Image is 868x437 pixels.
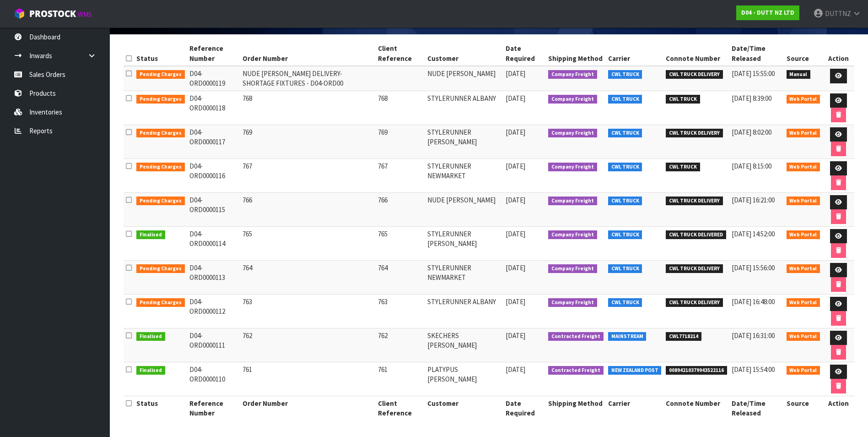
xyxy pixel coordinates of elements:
[606,396,664,420] th: Carrier
[548,197,597,206] span: Company Freight
[78,10,92,19] small: WMS
[732,263,775,272] span: [DATE] 15:56:00
[548,70,597,79] span: Company Freight
[787,70,811,79] span: Manual
[732,94,771,103] span: [DATE] 8:39:00
[548,230,597,240] span: Company Freight
[376,192,425,226] td: 766
[240,396,376,420] th: Order Number
[187,91,241,125] td: D04-ORD0000118
[506,128,525,137] span: [DATE]
[136,264,185,273] span: Pending Charges
[666,70,723,79] span: CWL TRUCK DELIVERY
[548,264,597,273] span: Company Freight
[732,69,775,78] span: [DATE] 15:55:00
[548,366,604,375] span: Contracted Freight
[240,91,376,125] td: 768
[425,328,503,362] td: SKECHERS [PERSON_NAME]
[376,260,425,294] td: 764
[187,260,241,294] td: D04-ORD0000113
[240,328,376,362] td: 762
[548,129,597,138] span: Company Freight
[608,95,642,104] span: CWL TRUCK
[425,294,503,328] td: STYLERUNNER ALBANY
[187,294,241,328] td: D04-ORD0000112
[787,95,820,104] span: Web Portal
[732,162,771,170] span: [DATE] 8:15:00
[666,129,723,138] span: CWL TRUCK DELIVERY
[136,298,185,307] span: Pending Charges
[608,264,642,273] span: CWL TRUCK
[506,69,525,78] span: [DATE]
[666,366,727,375] span: 00894210379943522116
[14,8,25,19] img: cube-alt.png
[729,41,784,66] th: Date/Time Released
[187,125,241,158] td: D04-ORD0000117
[729,396,784,420] th: Date/Time Released
[608,70,642,79] span: CWL TRUCK
[187,158,241,192] td: D04-ORD0000116
[136,332,165,341] span: Finalised
[787,197,820,206] span: Web Portal
[376,125,425,158] td: 769
[732,331,775,340] span: [DATE] 16:31:00
[548,332,604,341] span: Contracted Freight
[608,230,642,240] span: CWL TRUCK
[608,366,662,375] span: NEW ZEALAND POST
[608,129,642,138] span: CWL TRUCK
[732,196,775,204] span: [DATE] 16:21:00
[506,331,525,340] span: [DATE]
[608,332,647,341] span: MAINSTREAM
[240,226,376,260] td: 765
[240,125,376,158] td: 769
[666,95,700,104] span: CWL TRUCK
[240,192,376,226] td: 766
[546,41,606,66] th: Shipping Method
[136,163,185,172] span: Pending Charges
[376,294,425,328] td: 763
[666,332,701,341] span: CWL7718214
[546,396,606,420] th: Shipping Method
[825,9,851,18] span: DUTTNZ
[425,158,503,192] td: STYLERUNNER NEWMARKET
[240,260,376,294] td: 764
[136,366,165,375] span: Finalised
[503,396,546,420] th: Date Required
[376,362,425,396] td: 761
[666,163,700,172] span: CWL TRUCK
[506,196,525,204] span: [DATE]
[663,41,729,66] th: Connote Number
[425,226,503,260] td: STYLERUNNER [PERSON_NAME]
[548,163,597,172] span: Company Freight
[608,298,642,307] span: CWL TRUCK
[506,94,525,103] span: [DATE]
[732,297,775,306] span: [DATE] 16:48:00
[240,41,376,66] th: Order Number
[425,396,503,420] th: Customer
[506,365,525,374] span: [DATE]
[187,396,241,420] th: Reference Number
[376,91,425,125] td: 768
[787,298,820,307] span: Web Portal
[787,264,820,273] span: Web Portal
[136,129,185,138] span: Pending Charges
[376,226,425,260] td: 765
[136,230,165,240] span: Finalised
[136,70,185,79] span: Pending Charges
[240,294,376,328] td: 763
[666,197,723,206] span: CWL TRUCK DELIVERY
[425,125,503,158] td: STYLERUNNER [PERSON_NAME]
[663,396,729,420] th: Connote Number
[606,41,664,66] th: Carrier
[608,163,642,172] span: CWL TRUCK
[666,230,726,240] span: CWL TRUCK DELIVERED
[29,8,76,20] span: ProStock
[187,192,241,226] td: D04-ORD0000115
[822,41,854,66] th: Action
[608,197,642,206] span: CWL TRUCK
[240,362,376,396] td: 761
[506,297,525,306] span: [DATE]
[787,366,820,375] span: Web Portal
[425,260,503,294] td: STYLERUNNER NEWMARKET
[732,229,775,238] span: [DATE] 14:52:00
